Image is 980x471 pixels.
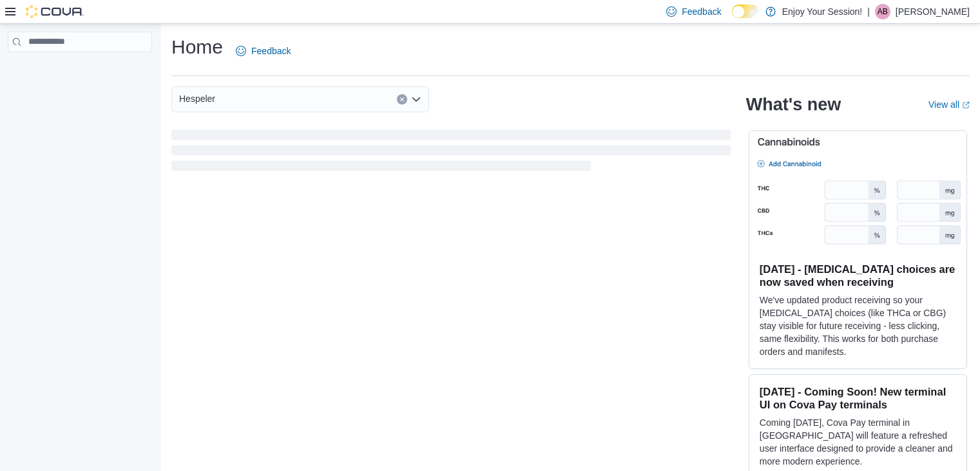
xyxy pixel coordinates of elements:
h2: What's new [746,94,841,115]
p: | [867,4,870,19]
a: View allExternal link [928,99,970,110]
span: Feedback [682,5,721,18]
input: Dark Mode [732,5,759,18]
p: We've updated product receiving so your [MEDICAL_DATA] choices (like THCa or CBG) stay visible fo... [760,294,956,358]
p: [PERSON_NAME] [896,4,970,19]
a: Feedback [231,38,296,64]
h3: [DATE] - Coming Soon! New terminal UI on Cova Pay terminals [760,385,956,411]
h1: Home [171,34,223,60]
h3: [DATE] - [MEDICAL_DATA] choices are now saved when receiving [760,263,956,288]
span: AB [878,4,888,19]
button: Clear input [397,94,407,105]
span: Hespeler [179,91,215,106]
p: Enjoy Your Session! [782,4,863,19]
span: Dark Mode [732,18,733,19]
p: Coming [DATE], Cova Pay terminal in [GEOGRAPHIC_DATA] will feature a refreshed user interface des... [760,416,956,468]
span: Loading [171,132,731,174]
svg: External link [962,101,970,109]
span: Feedback [251,45,291,57]
div: Autumn Bremner [875,4,890,19]
button: Open list of options [411,94,421,105]
img: Cova [26,5,84,18]
nav: Complex example [8,55,152,86]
